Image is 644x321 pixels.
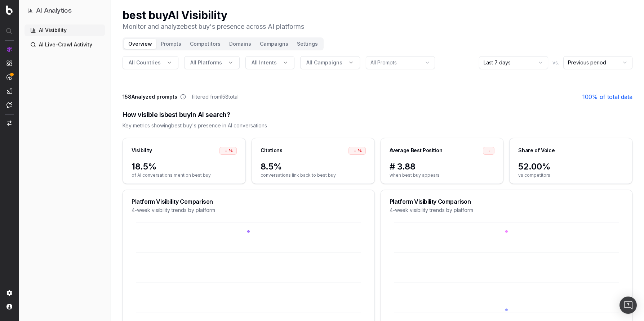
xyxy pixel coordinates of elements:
img: Botify logo [6,5,13,15]
div: Citations [261,147,283,154]
span: % [228,148,233,154]
span: 18.5% [132,161,237,172]
img: Activation [6,74,12,80]
div: Key metrics showing best buy 's presence in AI conversations [123,122,632,129]
div: Open Intercom Messenger [619,297,637,314]
span: % [357,148,362,154]
img: My account [6,304,12,309]
button: Overview [124,39,156,49]
img: Intelligence [6,60,12,66]
span: All Intents [252,59,277,66]
span: All Platforms [190,59,222,66]
div: Platform Visibility Comparison [390,199,624,204]
h1: AI Analytics [36,6,72,16]
p: Monitor and analyze best buy 's presence across AI platforms [123,22,304,32]
button: Prompts [156,39,186,49]
div: Share of Voice [518,147,555,154]
div: Platform Visibility Comparison [132,199,366,204]
span: conversations link back to best buy [261,172,366,178]
div: - [483,147,494,155]
span: 158 Analyzed prompts [123,93,177,100]
div: 4-week visibility trends by platform [132,207,366,214]
span: 52.00% [518,161,623,172]
img: Setting [6,290,12,296]
div: - [219,147,237,155]
a: AI Visibility [25,24,105,36]
div: Average Best Position [390,147,443,154]
img: Analytics [6,46,12,52]
span: All Campaigns [306,59,342,66]
button: Domains [225,39,256,49]
button: Campaigns [256,39,293,49]
span: vs competitors [518,172,623,178]
img: Assist [6,102,12,108]
span: 8.5% [261,161,366,172]
span: All Countries [129,59,161,66]
button: AI Analytics [27,6,102,16]
h1: best buy AI Visibility [123,9,304,22]
span: when best buy appears [390,172,495,178]
a: AI Live-Crawl Activity [25,39,105,50]
span: vs. [552,59,559,66]
span: filtered from 158 total [192,93,239,100]
div: 4-week visibility trends by platform [390,207,624,214]
div: - [348,147,366,155]
span: # 3.88 [390,161,495,172]
button: Settings [293,39,322,49]
img: Studio [6,88,12,94]
span: of AI conversations mention best buy [132,172,237,178]
img: Switch project [7,121,12,126]
a: 100% of total data [582,92,632,101]
button: Competitors [186,39,225,49]
div: Visibility [132,147,152,154]
div: How visible is best buy in AI search? [123,110,632,120]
